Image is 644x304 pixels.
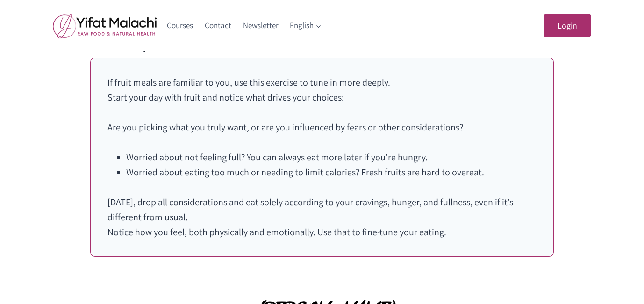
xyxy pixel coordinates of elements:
[107,75,537,105] p: If fruit meals are familiar to you, use this exercise to tune in more deeply. Start your day with...
[107,195,537,239] p: [DATE], drop all considerations and eat solely according to your cravings, hunger, and fullness, ...
[90,58,554,257] div: Advanced tip:
[237,14,284,37] a: Newsletter
[199,14,237,37] a: Contact
[161,14,328,37] nav: Primary Navigation
[107,120,537,135] p: Are you picking what you truly want, or are you influenced by fears or other considerations?
[126,165,537,180] li: Worried about eating too much or needing to limit calories? Fresh fruits are hard to overeat.
[544,14,591,38] a: Login
[284,14,328,37] button: Child menu of English
[126,150,537,165] li: Worried about not feeling full? You can always eat more later if you’re hungry.
[161,14,199,37] a: Courses
[53,14,157,38] img: yifat_logo41_en.png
